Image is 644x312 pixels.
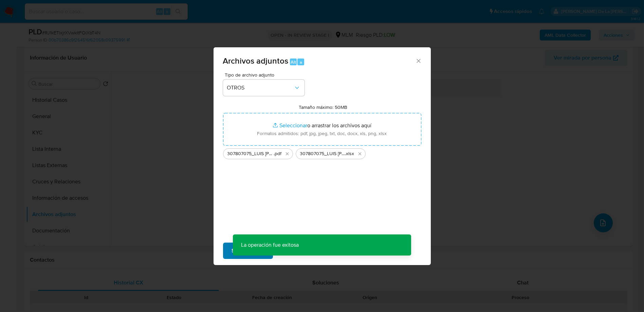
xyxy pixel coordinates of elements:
span: 307807075_LUIS [PERSON_NAME] GARCIA_SEP2025 [227,150,274,157]
span: a [300,59,302,65]
button: Eliminar 307807075_LUIS OCTAVIO AGUILAR GARCIA_SEP2025 .pdf [283,150,291,158]
span: 307807075_LUIS [PERSON_NAME] GARCIA_SEP2025_AT [300,150,345,157]
p: La operación fue exitosa [233,234,307,256]
span: .xlsx [345,150,354,157]
button: Subir archivo [223,243,273,259]
span: Subir archivo [232,243,264,258]
ul: Archivos seleccionados [223,146,421,159]
label: Tamaño máximo: 50MB [299,104,347,110]
button: Cerrar [415,58,421,64]
button: OTROS [223,80,305,96]
span: Archivos adjuntos [223,55,289,67]
button: Eliminar 307807075_LUIS OCTAVIO AGUILAR GARCIA_SEP2025_AT.xlsx [356,150,364,158]
span: Cancelar [284,243,307,258]
span: Tipo de archivo adjunto [225,72,306,77]
span: Alt [291,59,296,65]
span: OTROS [227,84,294,91]
span: .pdf [274,150,282,157]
